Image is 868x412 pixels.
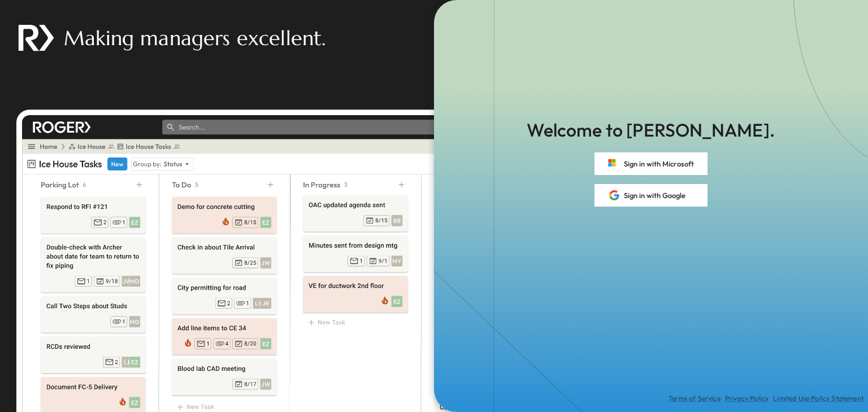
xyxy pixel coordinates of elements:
[669,394,721,403] a: Terms of Service
[527,117,775,143] p: Welcome to [PERSON_NAME].
[64,24,325,52] p: Making managers excellent.
[594,184,708,207] button: Sign in with Google
[594,152,708,175] button: Sign in with Microsoft
[773,394,863,403] a: Limited Use Policy Statement
[725,394,769,403] a: Privacy Policy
